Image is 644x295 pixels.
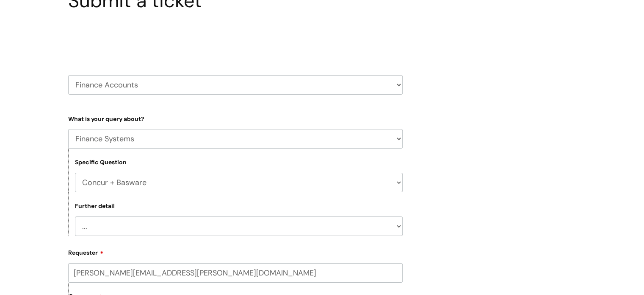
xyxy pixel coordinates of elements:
[68,263,403,283] input: Email
[68,114,403,123] label: What is your query about?
[75,202,115,210] label: Further detail
[75,159,127,166] label: Specific Question
[68,32,403,48] h2: Select issue type
[68,246,403,256] label: Requester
